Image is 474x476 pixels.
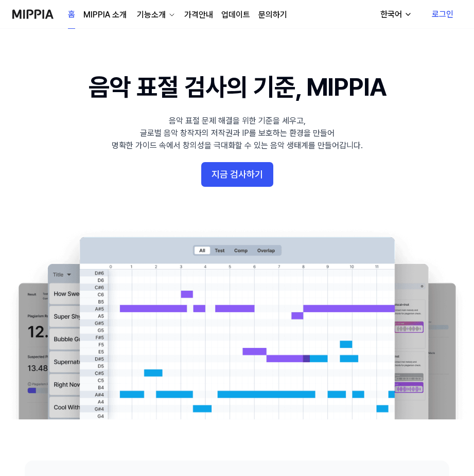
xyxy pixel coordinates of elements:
[89,70,385,104] h1: 음악 표절 검사의 기준, MIPPIA
[68,1,75,29] a: 홈
[258,9,287,21] a: 문의하기
[372,4,418,25] button: 한국어
[83,9,127,21] a: MIPPIA 소개
[135,9,176,21] button: 기능소개
[135,9,168,21] div: 기능소개
[112,115,363,152] div: 음악 표절 문제 해결을 위한 기준을 세우고, 글로벌 음악 창작자의 저작권과 IP를 보호하는 환경을 만들어 명확한 가이드 속에서 창의성을 극대화할 수 있는 음악 생태계를 만들어...
[378,8,404,21] div: 한국어
[184,9,213,21] a: 가격안내
[201,162,273,187] button: 지금 검사하기
[221,9,250,21] a: 업데이트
